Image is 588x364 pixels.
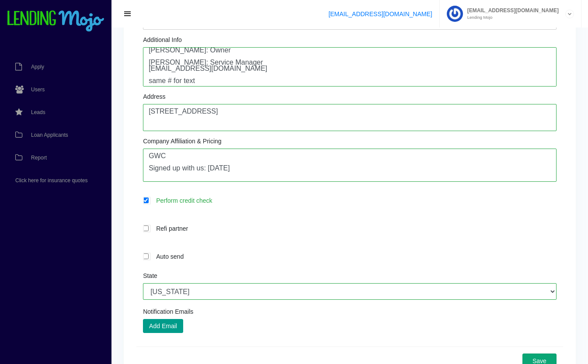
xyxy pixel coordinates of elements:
[463,8,559,13] span: [EMAIL_ADDRESS][DOMAIN_NAME]
[143,273,157,279] label: State
[463,15,559,20] small: Lending Mojo
[152,195,557,205] label: Perform credit check
[31,132,68,138] span: Loan Applicants
[31,64,44,69] span: Apply
[143,149,557,182] textarea: GWC
[328,10,432,17] a: [EMAIL_ADDRESS][DOMAIN_NAME]
[152,251,557,261] label: Auto send
[143,309,193,315] label: Notification Emails
[143,47,557,87] textarea: [PERSON_NAME]: Owner [PERSON_NAME]: Service Manager [EMAIL_ADDRESS][DOMAIN_NAME] same # for text
[31,87,45,92] span: Users
[7,10,105,32] img: logo-small.png
[143,104,557,131] textarea: [STREET_ADDRESS]
[447,6,463,22] img: Profile image
[31,110,45,115] span: Leads
[143,94,165,100] label: Address
[15,178,87,183] span: Click here for insurance quotes
[143,138,222,144] label: Company Affiliation & Pricing
[143,319,183,333] button: Add Email
[31,155,47,160] span: Report
[152,223,557,233] label: Refi partner
[143,37,182,43] label: Additional Info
